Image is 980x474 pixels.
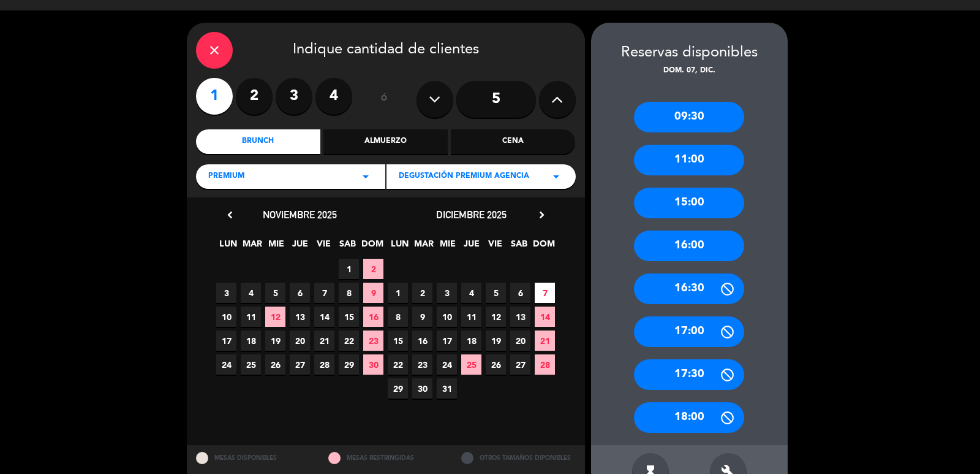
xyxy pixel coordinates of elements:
[451,129,575,154] div: Cena
[634,273,744,304] div: 16:30
[361,237,382,257] span: DOM
[485,237,505,257] span: VIE
[388,378,408,399] span: 29
[399,170,529,183] span: DEGUSTACIÓN PREMIUM AGENCIA
[486,354,506,375] span: 26
[510,307,530,327] span: 13
[461,331,481,351] span: 18
[218,237,238,257] span: LUN
[266,237,286,257] span: MIE
[388,283,408,303] span: 1
[323,129,448,154] div: Almuerzo
[591,65,788,77] div: dom. 07, dic.
[315,78,352,115] label: 4
[535,208,548,221] i: chevron_right
[634,231,744,261] div: 16:00
[290,354,310,375] span: 27
[265,331,285,351] span: 19
[187,445,320,472] div: MESAS DISPONIBLES
[452,445,585,472] div: OTROS TAMAÑOS DIPONIBLES
[412,307,432,327] span: 9
[236,78,273,115] label: 2
[436,208,507,221] span: diciembre 2025
[437,307,457,327] span: 10
[216,354,236,375] span: 24
[486,283,506,303] span: 5
[265,354,285,375] span: 26
[437,331,457,351] span: 17
[535,331,555,351] span: 21
[337,237,358,257] span: SAB
[549,169,563,184] i: arrow_drop_down
[363,331,383,351] span: 23
[634,359,744,390] div: 17:30
[437,283,457,303] span: 3
[314,283,334,303] span: 7
[388,331,408,351] span: 15
[339,307,359,327] span: 15
[461,237,481,257] span: JUE
[241,331,261,351] span: 18
[290,237,310,257] span: JUE
[314,237,334,257] span: VIE
[437,378,457,399] span: 31
[216,283,236,303] span: 3
[241,283,261,303] span: 4
[413,237,434,257] span: MAR
[486,307,506,327] span: 12
[533,237,553,257] span: DOM
[196,78,233,115] label: 1
[437,354,457,375] span: 24
[535,354,555,375] span: 28
[509,237,529,257] span: SAB
[196,32,576,69] div: Indique cantidad de clientes
[314,354,334,375] span: 28
[591,41,788,65] div: Reservas disponibles
[634,316,744,347] div: 17:00
[224,208,236,221] i: chevron_left
[412,283,432,303] span: 2
[634,188,744,218] div: 15:00
[216,307,236,327] span: 10
[461,307,481,327] span: 11
[388,354,408,375] span: 22
[208,170,244,183] span: Premium
[437,237,458,257] span: MIE
[634,145,744,175] div: 11:00
[339,283,359,303] span: 8
[388,307,408,327] span: 8
[263,208,337,221] span: noviembre 2025
[319,445,452,472] div: MESAS RESTRINGIDAS
[510,331,530,351] span: 20
[412,354,432,375] span: 23
[535,283,555,303] span: 7
[314,307,334,327] span: 14
[358,169,373,184] i: arrow_drop_down
[634,102,744,132] div: 09:30
[290,283,310,303] span: 6
[314,331,334,351] span: 21
[461,283,481,303] span: 4
[265,307,285,327] span: 12
[339,354,359,375] span: 29
[216,331,236,351] span: 17
[207,43,222,58] i: close
[265,283,285,303] span: 5
[510,283,530,303] span: 6
[276,78,312,115] label: 3
[290,331,310,351] span: 20
[412,331,432,351] span: 16
[634,402,744,433] div: 18:00
[363,307,383,327] span: 16
[390,237,410,257] span: LUN
[242,237,262,257] span: MAR
[241,354,261,375] span: 25
[363,354,383,375] span: 30
[290,307,310,327] span: 13
[339,331,359,351] span: 22
[412,378,432,399] span: 30
[461,354,481,375] span: 25
[363,283,383,303] span: 9
[510,354,530,375] span: 27
[535,307,555,327] span: 14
